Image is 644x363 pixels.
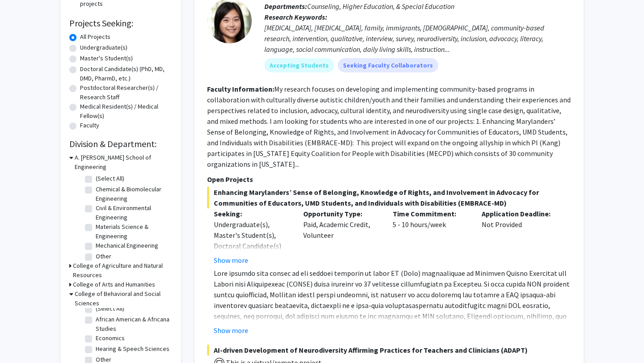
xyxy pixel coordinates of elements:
[214,219,290,273] div: Undergraduate(s), Master's Student(s), Doctoral Candidate(s) (PhD, MD, DMD, PharmD, etc.)
[96,222,170,241] label: Materials Science & Engineering
[96,252,111,261] label: Other
[475,208,564,266] div: Not Provided
[264,58,334,72] mat-chip: Accepting Students
[80,54,133,63] label: Master's Student(s)
[69,18,172,29] h2: Projects Seeking:
[75,289,172,308] h3: College of Behavioral and Social Sciences
[307,2,454,11] span: Counseling, Higher Education, & Special Education
[214,255,248,266] button: Show more
[214,325,248,336] button: Show more
[297,208,386,266] div: Paid, Academic Credit, Volunteer
[80,83,172,102] label: Postdoctoral Researcher(s) / Research Staff
[96,344,169,354] label: Hearing & Speech Sciences
[393,208,469,219] p: Time Commitment:
[482,208,558,219] p: Application Deadline:
[264,2,307,11] b: Departments:
[96,333,125,343] label: Economics
[73,280,155,289] h3: College of Arts and Humanities
[96,185,170,203] label: Chemical & Biomolecular Engineering
[80,121,99,130] label: Faculty
[96,174,124,183] label: (Select All)
[207,84,274,93] b: Faculty Information:
[264,13,327,21] b: Research Keywords:
[303,208,379,219] p: Opportunity Type:
[207,84,571,169] fg-read-more: My research focuses on developing and implementing community-based programs in collaboration with...
[96,203,170,222] label: Civil & Environmental Engineering
[73,261,172,280] h3: College of Agriculture and Natural Resources
[264,22,571,55] div: [MEDICAL_DATA], [MEDICAL_DATA], family, immigrants, [DEMOGRAPHIC_DATA], community-based research,...
[207,174,571,185] p: Open Projects
[338,58,438,72] mat-chip: Seeking Faculty Collaborators
[386,208,475,266] div: 5 - 10 hours/week
[207,345,571,355] span: AI-driven Development of Neurodiversity Affirming Practices for Teachers and Clinicians (ADAPT)
[75,153,172,172] h3: A. [PERSON_NAME] School of Engineering
[80,43,127,52] label: Undergraduate(s)
[80,64,172,83] label: Doctoral Candidate(s) (PhD, MD, DMD, PharmD, etc.)
[207,187,571,208] span: Enhancing Marylanders’ Sense of Belonging, Knowledge of Rights, and Involvement in Advocacy for C...
[7,323,38,356] iframe: Chat
[69,139,172,149] h2: Division & Department:
[214,208,290,219] p: Seeking:
[96,315,170,333] label: African American & Africana Studies
[80,32,110,42] label: All Projects
[96,304,124,313] label: (Select All)
[80,102,172,121] label: Medical Resident(s) / Medical Fellow(s)
[96,241,158,250] label: Mechanical Engineering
